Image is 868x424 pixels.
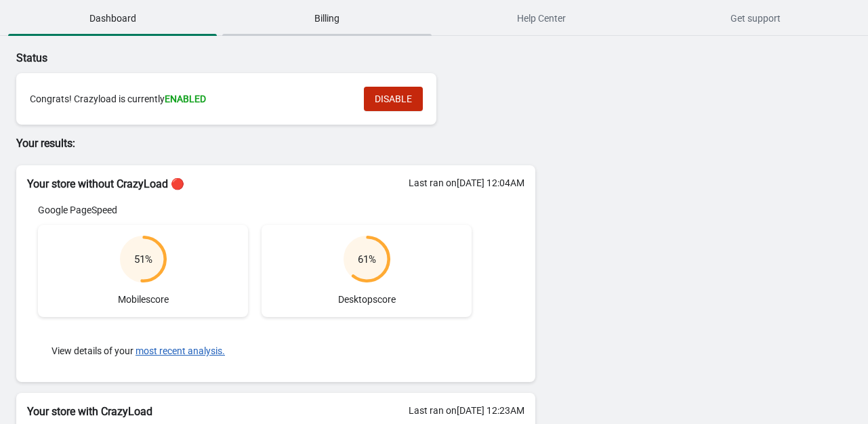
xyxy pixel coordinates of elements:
[16,50,535,66] p: Status
[375,93,412,104] span: DISABLE
[38,203,472,217] div: Google PageSpeed
[27,404,524,420] h2: Your store with CrazyLoad
[358,253,376,266] div: 61 %
[134,253,152,266] div: 51 %
[136,345,225,356] button: most recent analysis.
[16,135,535,152] p: Your results:
[8,6,217,30] span: Dashboard
[27,176,524,192] h2: Your store without CrazyLoad 🔴
[38,225,248,317] div: Mobile score
[38,331,472,371] div: View details of your
[409,176,524,190] div: Last ran on [DATE] 12:04AM
[651,6,860,30] span: Get support
[364,87,423,111] button: DISABLE
[262,225,472,317] div: Desktop score
[5,1,220,36] button: Dashboard
[30,92,350,106] div: Congrats! Crazyload is currently
[222,6,431,30] span: Billing
[409,404,524,417] div: Last ran on [DATE] 12:23AM
[437,6,646,30] span: Help Center
[165,93,206,104] span: ENABLED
